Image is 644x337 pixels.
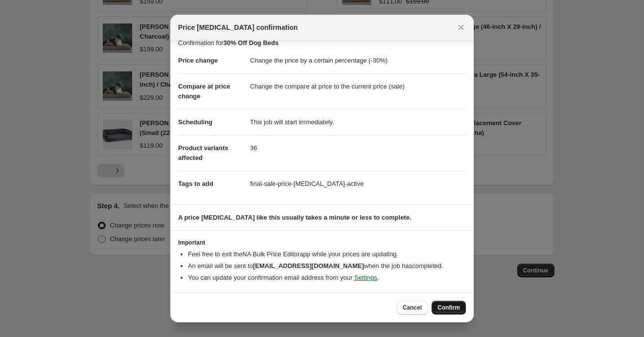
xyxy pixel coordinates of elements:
b: [EMAIL_ADDRESS][DOMAIN_NAME] [253,262,364,270]
li: An email will be sent to when the job has completed . [188,261,466,271]
b: A price [MEDICAL_DATA] like this usually takes a minute or less to complete. [178,214,412,221]
button: Confirm [432,301,466,315]
span: Confirm [437,304,460,312]
p: Confirmation for [178,38,466,48]
span: Product variants affected [178,144,229,161]
dd: Change the compare at price to the current price (sale) [250,73,466,99]
dd: 36 [250,135,466,161]
b: 30% Off Dog Beds [223,39,278,46]
button: Close [454,21,468,34]
span: Tags to add [178,180,213,187]
h3: Important [178,239,466,247]
dd: final-sale-price-[MEDICAL_DATA]-active [250,171,466,197]
dd: This job will start immediately. [250,109,466,135]
span: Scheduling [178,118,212,126]
span: Price [MEDICAL_DATA] confirmation [178,22,298,32]
li: You can update your confirmation email address from your . [188,273,466,283]
span: Cancel [403,304,422,312]
span: Price change [178,57,218,64]
li: Feel free to exit the NA Bulk Price Editor app while your prices are updating. [188,249,466,259]
button: Cancel [397,301,428,315]
dd: Change the price by a certain percentage (-30%) [250,48,466,73]
a: Settings [354,274,377,281]
span: Compare at price change [178,83,230,100]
